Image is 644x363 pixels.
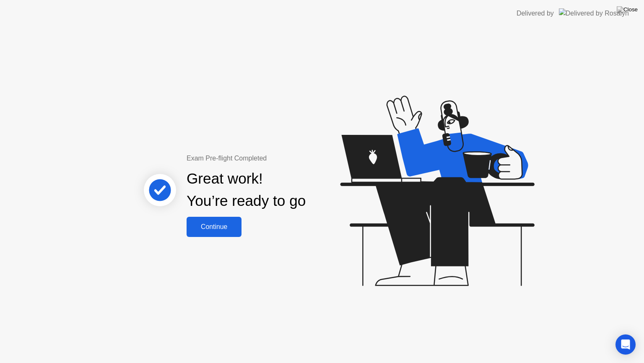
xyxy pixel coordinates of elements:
[187,153,360,163] div: Exam Pre-flight Completed
[615,334,636,355] div: Open Intercom Messenger
[187,168,306,212] div: Great work! You’re ready to go
[187,217,241,237] button: Continue
[617,6,638,13] img: Close
[189,223,239,231] div: Continue
[559,8,629,18] img: Delivered by Rosalyn
[517,8,554,18] div: Delivered by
